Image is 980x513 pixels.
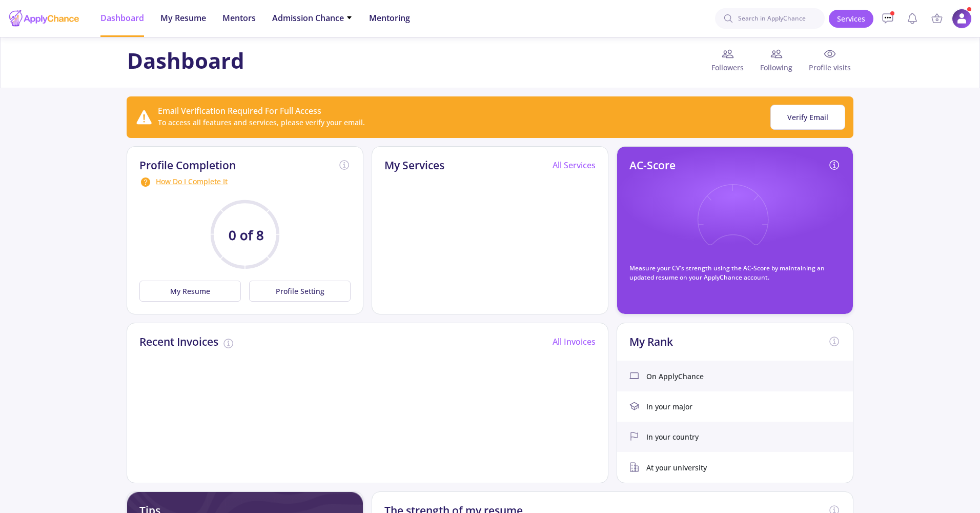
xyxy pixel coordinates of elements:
span: In your major [646,401,692,412]
button: My Resume [139,281,241,302]
span: Following [752,62,801,73]
span: Dashboard [100,12,144,24]
span: My Resume [160,12,206,24]
button: Verify Email [770,105,845,130]
button: Profile Setting [249,281,351,302]
span: Mentoring [369,12,410,24]
div: Email Verification Required For Full Access [158,105,365,117]
h2: AC-Score [629,159,676,172]
span: Mentors [222,12,256,24]
a: Profile Setting [245,281,351,302]
span: In your country [646,431,699,442]
div: How Do I Complete It [139,176,351,188]
a: My Resume [139,281,245,302]
a: All Invoices [553,336,596,347]
span: At your university [646,462,707,473]
a: All Services [553,160,596,171]
div: To access all features and services, please verify your email. [158,117,365,128]
h2: My Rank [629,336,673,348]
p: Measure your CV's strength using the AC-Score by maintaining an updated resume on your ApplyChanc... [629,264,841,282]
span: On ApplyChance [646,371,704,382]
a: Services [829,10,873,28]
h2: Profile Completion [139,159,236,172]
span: Followers [703,62,752,73]
h1: Dashboard [127,48,244,73]
input: Search in ApplyChance [715,8,825,29]
text: 0 of 8 [229,226,264,244]
span: Profile visits [801,62,853,73]
span: Admission Chance [272,12,353,24]
h2: My Services [384,159,444,172]
h2: Recent Invoices [139,336,218,348]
